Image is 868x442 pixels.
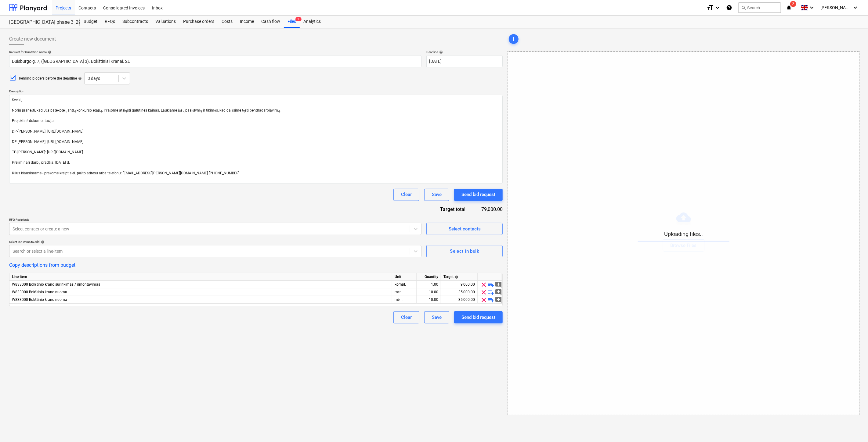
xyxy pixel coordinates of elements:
span: clear [480,281,487,288]
div: Files [284,16,300,28]
div: Select in bulk [450,247,479,255]
i: Knowledge base [726,4,732,11]
div: Remind bidders before the deadline [19,76,82,81]
span: help [77,77,82,80]
button: Copy descriptions from budget [9,262,75,268]
a: Costs [218,16,236,28]
i: keyboard_arrow_down [808,4,816,11]
i: keyboard_arrow_down [852,4,859,11]
span: help [438,50,443,54]
a: RFQs [101,16,119,28]
div: Clear [401,191,412,198]
div: [GEOGRAPHIC_DATA] phase 3_2901993/2901994/2901995 [9,19,73,26]
div: 10.00 [419,296,438,304]
span: add_comment [495,296,502,304]
div: 35,000.00 [443,288,475,296]
textarea: Sveiki, Noriu pranešti, kad Jūs patekote į antrą konkurso etapą. Prašome atsiųsti galutines kaina... [9,95,503,184]
button: Select contacts [426,223,503,235]
a: Budget [80,16,101,28]
span: Create new document [9,35,56,43]
span: help [47,50,52,54]
a: Valuations [152,16,179,28]
iframe: Chat Widget [837,413,868,442]
div: Clear [401,313,412,321]
div: 10.00 [419,288,438,296]
div: Target [443,273,475,281]
div: Quantity [417,273,441,281]
input: Document name [9,55,421,67]
div: Uploading files..Browse Files [508,51,859,415]
span: search [741,5,746,10]
div: kompl. [392,281,417,288]
button: Save [424,311,449,323]
span: 2 [295,17,302,21]
div: 1.00 [419,281,438,288]
button: Clear [393,189,419,201]
div: Line-item [9,273,392,281]
p: RFQ Recipients [9,218,421,223]
div: Save [432,191,442,198]
i: format_size [707,4,714,11]
span: playlist_add [487,296,495,304]
a: Income [236,16,258,28]
i: notifications [786,4,792,11]
div: Target total [423,206,475,213]
span: W833000 Bokštinio krano surinkimas / išmontavimas [12,282,100,287]
p: Uploading files.. [638,230,729,238]
button: Clear [393,311,419,323]
a: Analytics [300,16,324,28]
input: Deadline not specified [426,55,503,67]
div: Unit [392,273,417,281]
button: Send bid request [454,311,503,323]
div: 79,000.00 [475,206,503,213]
span: add_comment [495,281,502,288]
p: Description [9,89,503,94]
div: Save [432,313,442,321]
button: Select in bulk [426,245,503,257]
a: Files2 [284,16,300,28]
div: mėn. [392,288,417,296]
div: Send bid request [461,313,495,321]
div: Send bid request [461,191,495,198]
button: Search [738,2,781,13]
span: add [510,35,517,43]
span: 2 [790,1,796,7]
div: 9,000.00 [443,281,475,288]
a: Cash flow [258,16,284,28]
span: [PERSON_NAME] [820,5,851,10]
div: Deadline [426,50,503,54]
div: mėn. [392,296,417,304]
div: Select line-items to add [9,240,421,244]
span: W833000 Bokštinio krano nuoma [12,290,67,294]
span: playlist_add [487,281,495,288]
span: W833000 Bokštinio krano nuoma [12,298,67,302]
span: clear [480,296,487,304]
span: clear [480,289,487,296]
div: Request for Quotation name [9,50,421,54]
div: 35,000.00 [443,296,475,304]
i: keyboard_arrow_down [714,4,721,11]
button: Save [424,189,449,201]
div: Select contacts [449,225,481,233]
span: help [454,275,458,279]
a: Subcontracts [119,16,152,28]
button: Send bid request [454,189,503,201]
span: help [40,240,45,244]
span: add_comment [495,289,502,296]
a: Purchase orders [179,16,218,28]
span: playlist_add [487,289,495,296]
